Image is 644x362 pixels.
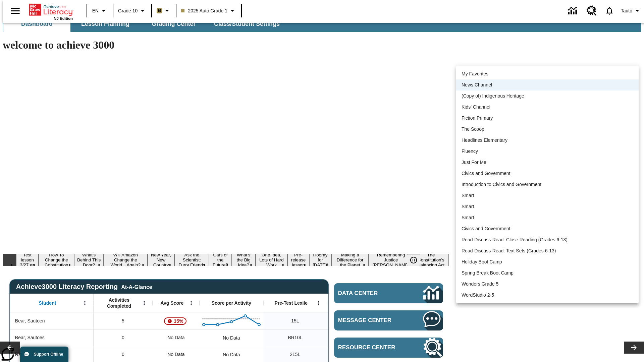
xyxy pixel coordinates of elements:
[456,245,639,256] li: Read-Discuss-Read: Text Sets (Grades 6-13)
[456,279,639,290] li: Wonders Grade 5
[456,190,639,201] li: Smart
[456,102,639,113] li: Kids' Channel
[456,179,639,190] li: Introduction to Civics and Government
[456,267,639,279] li: Spring Break Boot Camp
[456,113,639,124] li: Fiction Primary
[456,223,639,234] li: Civics and Government
[456,124,639,135] li: The Scoop
[456,212,639,223] li: Smart
[456,79,639,90] li: News Channel
[456,290,639,301] li: WordStudio 2-5
[456,68,639,79] li: My Favorites
[456,168,639,179] li: Civics and Government
[456,201,639,212] li: Smart
[456,256,639,267] li: Holiday Boot Camp
[456,157,639,168] li: Just For Me
[456,146,639,157] li: Fluency
[456,234,639,245] li: Read-Discuss-Read: Close Reading (Grades 6-13)
[456,90,639,102] li: (Copy of) Indigenous Heritage
[456,135,639,146] li: Headlines Elementary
